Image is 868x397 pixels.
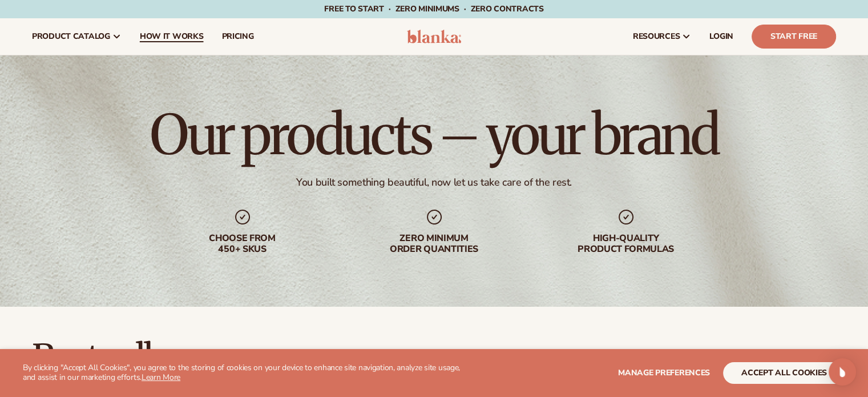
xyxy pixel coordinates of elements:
[23,363,473,383] p: By clicking "Accept All Cookies", you agree to the storing of cookies on your device to enhance s...
[361,233,507,255] div: Zero minimum order quantities
[709,32,733,41] span: LOGIN
[324,3,543,14] span: Free to start · ZERO minimums · ZERO contracts
[700,18,742,55] a: LOGIN
[212,18,263,55] a: pricing
[32,339,337,377] h2: Best sellers
[221,32,253,41] span: pricing
[624,18,700,55] a: resources
[140,32,204,41] span: How It Works
[23,18,131,55] a: product catalog
[32,32,110,41] span: product catalog
[553,233,699,255] div: High-quality product formulas
[633,32,680,41] span: resources
[131,18,213,55] a: How It Works
[618,367,710,378] span: Manage preferences
[407,30,461,43] img: logo
[752,25,836,49] a: Start Free
[150,107,718,162] h1: Our products – your brand
[142,372,180,383] a: Learn More
[723,362,845,384] button: accept all cookies
[296,176,572,189] div: You built something beautiful, now let us take care of the rest.
[829,358,856,386] div: Open Intercom Messenger
[618,362,710,384] button: Manage preferences
[169,233,316,255] div: Choose from 450+ Skus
